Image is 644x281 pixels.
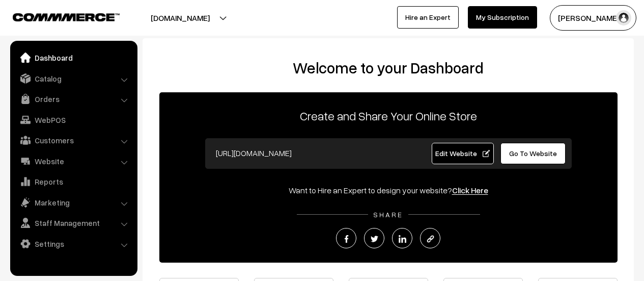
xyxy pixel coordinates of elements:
[397,6,459,29] a: Hire an Expert
[509,149,557,158] span: Go To Website
[115,5,245,31] button: [DOMAIN_NAME]
[13,152,134,170] a: Website
[368,210,408,219] span: SHARE
[13,111,134,129] a: WebPOS
[159,184,618,196] div: Want to Hire an Expert to design your website?
[13,235,134,253] a: Settings
[13,69,134,88] a: Catalog
[468,6,537,29] a: My Subscription
[13,214,134,232] a: Staff Management
[13,10,102,22] a: COMMMERCE
[432,143,494,164] a: Edit Website
[435,149,490,158] span: Edit Website
[13,13,120,21] img: COMMMERCE
[13,131,134,149] a: Customers
[452,185,488,195] a: Click Here
[13,172,134,191] a: Reports
[13,90,134,108] a: Orders
[159,107,618,125] p: Create and Share Your Online Store
[13,48,134,67] a: Dashboard
[500,143,566,164] a: Go To Website
[153,59,624,77] h2: Welcome to your Dashboard
[616,10,631,25] img: user
[550,5,636,31] button: [PERSON_NAME]
[13,193,134,212] a: Marketing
